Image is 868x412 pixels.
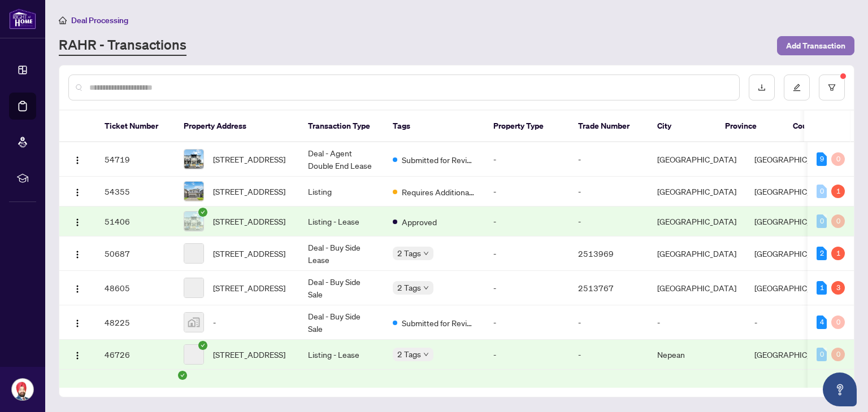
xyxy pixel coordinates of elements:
[184,313,203,332] img: thumbnail-img
[198,341,207,350] span: check-circle
[484,207,569,236] td: -
[71,15,128,25] span: Deal Processing
[184,150,203,169] img: thumbnail-img
[299,271,384,305] td: Deal - Buy Side Sale
[96,340,175,370] td: 46726
[569,340,648,370] td: -
[402,186,475,198] span: Requires Additional Docs
[648,207,745,236] td: [GEOGRAPHIC_DATA]
[402,216,437,228] span: Approved
[175,111,299,142] th: Property Address
[213,215,285,227] span: [STREET_ADDRESS]
[96,207,175,236] td: 51406
[817,315,827,329] div: 4
[648,305,745,340] td: -
[648,177,745,207] td: [GEOGRAPHIC_DATA]
[831,315,845,329] div: 0
[831,214,845,228] div: 0
[423,285,429,291] span: down
[484,177,569,207] td: -
[96,177,175,207] td: 54355
[73,250,82,259] img: Logo
[745,236,843,271] td: [GEOGRAPHIC_DATA]
[73,284,82,293] img: Logo
[299,340,384,370] td: Listing - Lease
[819,74,845,100] button: filter
[648,340,745,370] td: Nepean
[817,185,827,198] div: 0
[402,317,475,329] span: Submitted for Review
[745,142,843,177] td: [GEOGRAPHIC_DATA]
[397,281,421,294] span: 2 Tags
[96,271,175,305] td: 48605
[817,214,827,228] div: 0
[213,247,285,260] span: [STREET_ADDRESS]
[59,36,186,56] a: RAHR - Transactions
[484,236,569,271] td: -
[817,281,827,295] div: 1
[73,156,82,165] img: Logo
[831,348,845,361] div: 0
[831,185,845,198] div: 1
[749,74,775,100] button: download
[299,207,384,236] td: Listing - Lease
[786,37,845,55] span: Add Transaction
[213,316,216,328] span: -
[96,236,175,271] td: 50687
[777,36,854,55] button: Add Transaction
[484,111,569,142] th: Property Type
[73,188,82,197] img: Logo
[484,142,569,177] td: -
[569,236,648,271] td: 2513969
[745,177,843,207] td: [GEOGRAPHIC_DATA]
[831,281,845,295] div: 3
[716,111,784,142] th: Province
[484,305,569,340] td: -
[745,340,843,370] td: [GEOGRAPHIC_DATA]
[68,345,86,363] button: Logo
[823,372,857,406] button: Open asap
[745,305,843,340] td: -
[817,348,827,361] div: 0
[569,271,648,305] td: 2513767
[68,244,86,262] button: Logo
[73,218,82,227] img: Logo
[817,247,827,260] div: 2
[784,74,810,100] button: edit
[648,271,745,305] td: [GEOGRAPHIC_DATA]
[198,208,207,217] span: check-circle
[299,142,384,177] td: Deal - Agent Double End Lease
[648,236,745,271] td: [GEOGRAPHIC_DATA]
[12,379,33,400] img: Profile Icon
[213,185,285,198] span: [STREET_ADDRESS]
[745,207,843,236] td: [GEOGRAPHIC_DATA]
[745,271,843,305] td: [GEOGRAPHIC_DATA]
[397,247,421,260] span: 2 Tags
[648,142,745,177] td: [GEOGRAPHIC_DATA]
[484,340,569,370] td: -
[9,8,36,29] img: logo
[96,142,175,177] td: 54719
[569,207,648,236] td: -
[784,111,852,142] th: Country
[68,182,86,200] button: Logo
[213,282,285,294] span: [STREET_ADDRESS]
[178,371,187,380] span: check-circle
[569,305,648,340] td: -
[402,154,475,166] span: Submitted for Review
[831,152,845,166] div: 0
[423,251,429,256] span: down
[817,152,827,166] div: 9
[569,177,648,207] td: -
[213,348,285,361] span: [STREET_ADDRESS]
[299,111,384,142] th: Transaction Type
[59,16,67,24] span: home
[793,84,801,91] span: edit
[73,319,82,328] img: Logo
[758,84,766,91] span: download
[68,212,86,230] button: Logo
[828,84,836,91] span: filter
[96,305,175,340] td: 48225
[73,351,82,360] img: Logo
[397,348,421,361] span: 2 Tags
